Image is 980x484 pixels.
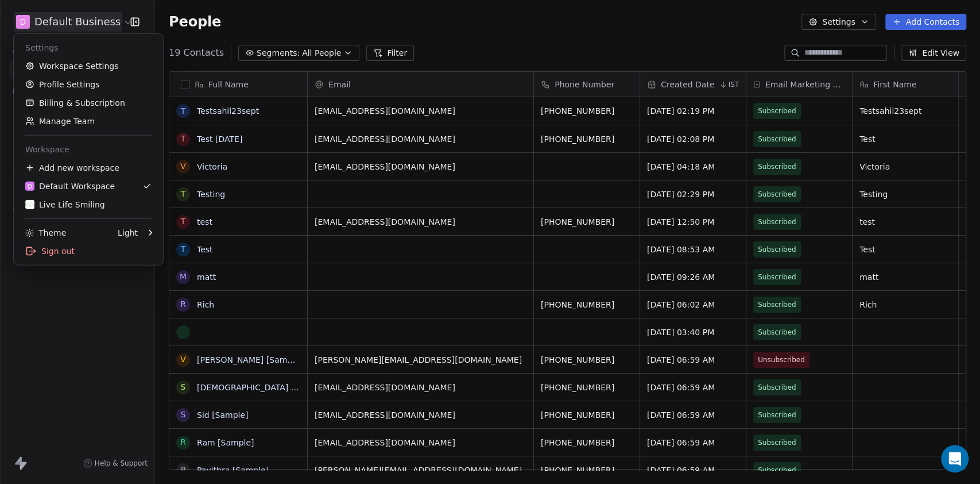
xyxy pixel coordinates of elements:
div: Add new workspace [18,159,158,177]
a: Manage Team [18,112,158,130]
div: Live Life Smiling [25,199,105,210]
div: Workspace [18,140,158,159]
a: Billing & Subscription [18,94,158,112]
span: D [28,182,32,190]
div: Sign out [18,242,158,260]
div: Default Workspace [25,180,115,192]
a: Workspace Settings [18,57,158,75]
div: Settings [18,39,158,57]
img: LLS%20Logo%20April%202025%20copy%20(1).jpeg [25,200,34,209]
div: Theme [25,227,66,239]
div: Light [118,227,138,239]
a: Profile Settings [18,75,158,94]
